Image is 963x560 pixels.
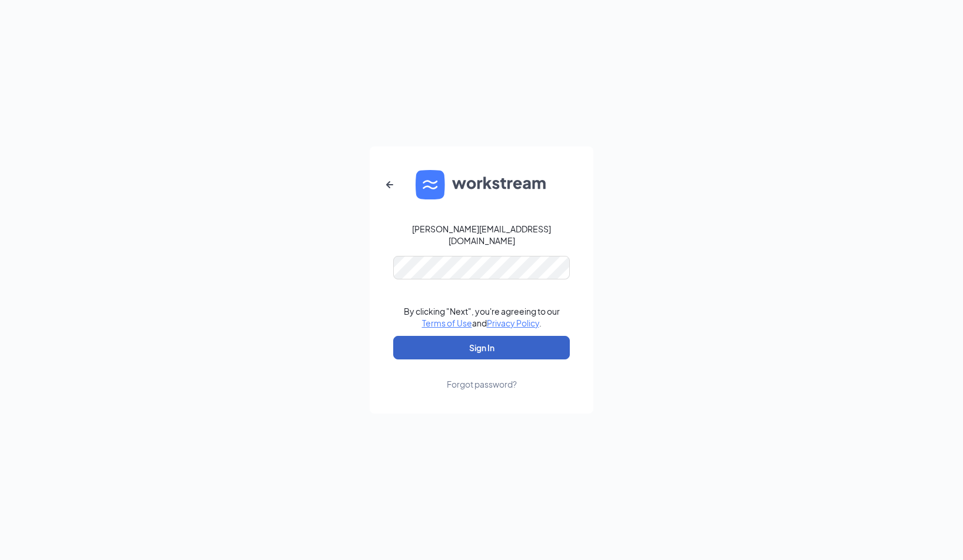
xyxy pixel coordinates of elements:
div: [PERSON_NAME][EMAIL_ADDRESS][DOMAIN_NAME] [393,223,570,246]
img: WS logo and Workstream text [416,170,547,199]
div: By clicking "Next", you're agreeing to our and . [404,305,560,329]
div: Forgot password? [447,378,517,390]
svg: ArrowLeftNew [383,178,397,192]
a: Forgot password? [447,359,517,390]
button: Sign In [393,336,570,359]
a: Terms of Use [422,318,472,328]
a: Privacy Policy [487,318,539,328]
button: ArrowLeftNew [376,171,404,199]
